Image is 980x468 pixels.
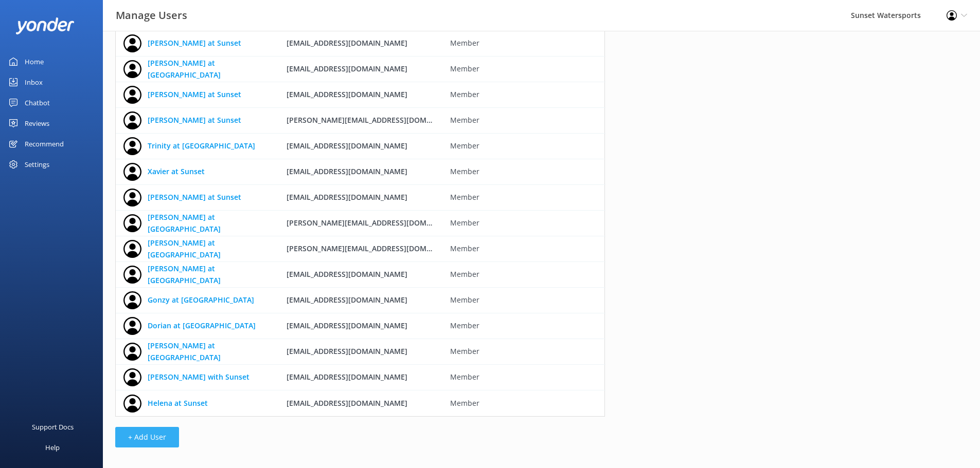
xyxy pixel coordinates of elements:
[25,113,49,134] div: Reviews
[25,154,49,175] div: Settings
[450,243,598,254] span: Member
[148,89,241,100] a: [PERSON_NAME] at Sunset
[148,340,271,363] a: [PERSON_NAME] at [GEOGRAPHIC_DATA]
[287,166,407,176] span: [EMAIL_ADDRESS][DOMAIN_NAME]
[287,141,407,151] span: [EMAIL_ADDRESS][DOMAIN_NAME]
[450,346,598,357] span: Member
[148,38,241,49] a: [PERSON_NAME] at Sunset
[287,38,407,48] span: [EMAIL_ADDRESS][DOMAIN_NAME]
[287,192,407,202] span: [EMAIL_ADDRESS][DOMAIN_NAME]
[450,63,598,74] span: Member
[450,89,598,100] span: Member
[32,417,74,437] div: Support Docs
[287,244,466,253] span: [PERSON_NAME][EMAIL_ADDRESS][DOMAIN_NAME]
[148,115,241,126] a: [PERSON_NAME] at Sunset
[450,192,598,203] span: Member
[287,269,407,279] span: [EMAIL_ADDRESS][DOMAIN_NAME]
[450,38,598,49] span: Member
[287,321,407,330] span: [EMAIL_ADDRESS][DOMAIN_NAME]
[25,72,43,92] div: Inbox
[116,7,187,24] h3: Manage Users
[450,398,598,409] span: Member
[450,140,598,152] span: Member
[148,398,208,409] a: Helena at Sunset
[148,192,241,203] a: [PERSON_NAME] at Sunset
[25,134,64,154] div: Recommend
[450,217,598,229] span: Member
[25,92,50,113] div: Chatbot
[148,212,271,235] a: [PERSON_NAME] at [GEOGRAPHIC_DATA]
[287,89,407,99] span: [EMAIL_ADDRESS][DOMAIN_NAME]
[287,346,407,356] span: [EMAIL_ADDRESS][DOMAIN_NAME]
[148,237,271,260] a: [PERSON_NAME] at [GEOGRAPHIC_DATA]
[148,294,254,306] a: Gonzy at [GEOGRAPHIC_DATA]
[450,115,598,126] span: Member
[148,140,255,152] a: Trinity at [GEOGRAPHIC_DATA]
[287,295,407,305] span: [EMAIL_ADDRESS][DOMAIN_NAME]
[287,372,407,382] span: [EMAIL_ADDRESS][DOMAIN_NAME]
[450,320,598,331] span: Member
[45,437,60,458] div: Help
[450,294,598,306] span: Member
[15,17,75,34] img: yonder-white-logo.png
[148,320,256,331] a: Dorian at [GEOGRAPHIC_DATA]
[115,427,179,447] button: + Add User
[148,263,271,286] a: [PERSON_NAME] at [GEOGRAPHIC_DATA]
[287,398,407,408] span: [EMAIL_ADDRESS][DOMAIN_NAME]
[148,166,205,177] a: Xavier at Sunset
[148,371,250,383] a: [PERSON_NAME] with Sunset
[287,64,407,73] span: [EMAIL_ADDRESS][DOMAIN_NAME]
[25,51,44,72] div: Home
[287,115,466,125] span: [PERSON_NAME][EMAIL_ADDRESS][DOMAIN_NAME]
[450,269,598,280] span: Member
[287,218,466,228] span: [PERSON_NAME][EMAIL_ADDRESS][DOMAIN_NAME]
[450,371,598,383] span: Member
[148,58,271,81] a: [PERSON_NAME] at [GEOGRAPHIC_DATA]
[450,166,598,177] span: Member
